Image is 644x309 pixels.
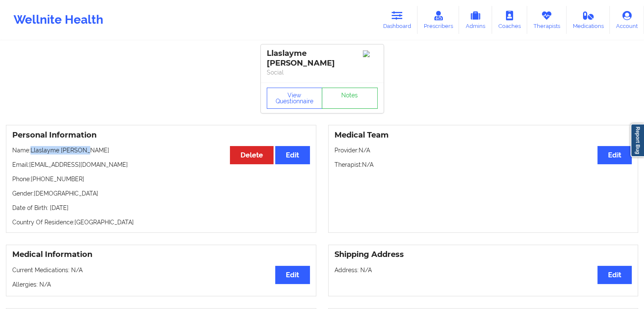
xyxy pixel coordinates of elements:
p: Phone: [PHONE_NUMBER] [12,175,310,183]
p: Address: N/A [334,266,632,274]
h3: Shipping Address [334,250,632,259]
p: Provider: N/A [334,146,632,154]
button: Edit [597,146,632,164]
button: Edit [275,266,310,284]
p: Therapist: N/A [334,160,632,169]
p: Current Medications: N/A [12,266,310,274]
h3: Medical Information [12,250,310,259]
a: Dashboard [377,6,417,34]
a: Account [610,6,644,34]
p: Social [267,68,378,77]
button: Edit [597,266,632,284]
p: Name: Llaslayme [PERSON_NAME] [12,146,310,154]
div: Llaslayme [PERSON_NAME] [267,49,378,68]
button: Delete [230,146,274,164]
h3: Personal Information [12,130,310,140]
h3: Medical Team [334,130,632,140]
p: Date of Birth: [DATE] [12,204,310,212]
p: Country Of Residence: [GEOGRAPHIC_DATA] [12,218,310,226]
p: Email: [EMAIL_ADDRESS][DOMAIN_NAME] [12,160,310,169]
a: Prescribers [417,6,459,34]
button: View Questionnaire [267,88,323,109]
a: Report Bug [630,124,644,157]
p: Gender: [DEMOGRAPHIC_DATA] [12,189,310,198]
a: Coaches [492,6,527,34]
img: Image%2Fplaceholer-image.png [363,50,378,57]
a: Admins [459,6,492,34]
p: Allergies: N/A [12,280,310,289]
a: Therapists [527,6,567,34]
a: Medications [567,6,610,34]
a: Notes [322,88,378,109]
button: Edit [275,146,310,164]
